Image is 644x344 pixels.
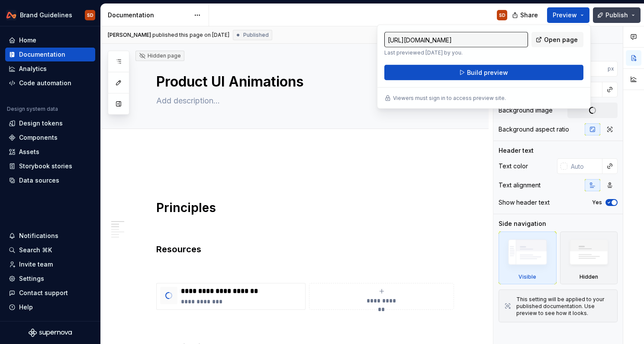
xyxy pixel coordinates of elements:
span: Build preview [467,68,508,77]
a: Home [5,33,95,47]
a: Documentation [5,48,95,61]
div: Brand Guidelines [20,11,72,19]
span: Published [243,32,269,39]
div: Components [19,133,58,142]
div: Notifications [19,231,58,240]
p: Viewers must sign in to access preview site. [393,95,506,102]
div: Invite team [19,260,53,269]
a: Settings [5,272,95,286]
button: Share [508,7,544,23]
a: Design tokens [5,116,95,130]
a: Components [5,131,95,145]
a: Open page [531,32,583,48]
textarea: Product UI Animations [155,71,452,92]
button: Publish [593,7,641,23]
a: Data sources [5,174,95,187]
span: Preview [553,11,577,19]
a: Invite team [5,257,95,271]
div: Background aspect ratio [499,125,569,134]
div: Documentation [108,11,190,19]
div: Code automation [19,79,71,87]
label: Yes [592,199,602,206]
p: Last previewed [DATE] by you. [384,49,528,56]
div: Background image [499,106,553,115]
div: Analytics [19,64,47,73]
div: Assets [19,148,39,156]
span: Share [520,11,538,19]
div: Hidden page [139,52,181,59]
a: Code automation [5,76,95,90]
p: px [608,65,614,72]
div: Help [19,303,33,312]
div: This setting will be applied to your published documentation. Use preview to see how it looks. [516,296,612,317]
button: Preview [547,7,589,23]
div: Header text [499,146,534,155]
button: Contact support [5,286,95,300]
input: Auto [574,61,608,77]
div: Text alignment [499,181,541,190]
svg: Supernova Logo [29,328,72,337]
div: Data sources [19,176,59,185]
div: Visible [499,231,557,284]
div: published this page on [DATE] [152,32,229,39]
img: 0733df7c-e17f-4421-95a9-ced236ef1ff0.png [6,10,16,20]
a: Assets [5,145,95,159]
div: Home [19,36,36,45]
div: Design tokens [19,119,63,128]
button: Notifications [5,229,95,243]
button: Help [5,300,95,314]
div: Hidden [560,231,618,284]
a: Storybook stories [5,159,95,173]
div: SD [499,12,506,19]
div: Settings [19,274,44,283]
input: Auto [567,158,602,174]
div: Hidden [580,273,598,280]
div: Documentation [19,50,65,59]
button: Search ⌘K [5,243,95,257]
div: Show header text [499,198,550,207]
div: SD [87,12,93,19]
div: Visible [518,273,536,280]
button: Brand GuidelinesSD [2,6,99,24]
div: Storybook stories [19,162,72,170]
span: [PERSON_NAME] [108,32,151,39]
div: Search ⌘K [19,246,52,254]
div: Text color [499,162,528,170]
span: Publish [605,11,628,19]
button: Build preview [384,65,583,80]
h3: Resources [156,243,454,255]
div: Side navigation [499,219,546,228]
div: Contact support [19,289,68,297]
a: Analytics [5,62,95,76]
span: Open page [544,35,578,44]
div: Design system data [7,106,58,113]
strong: Principles [156,200,216,215]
